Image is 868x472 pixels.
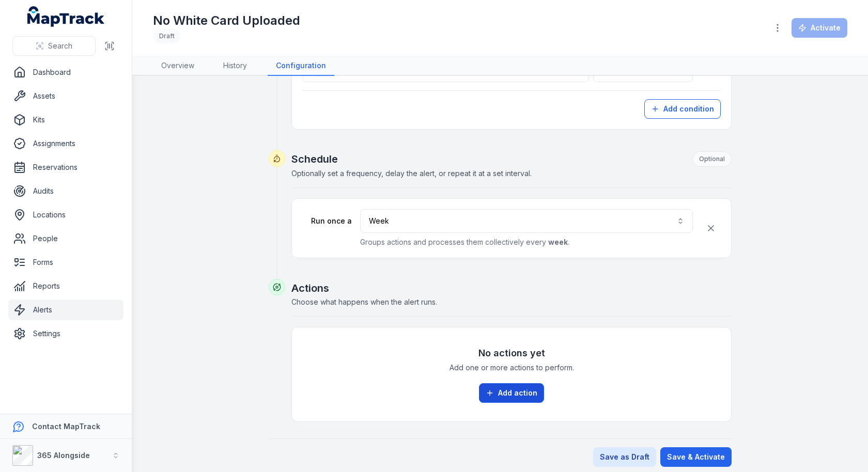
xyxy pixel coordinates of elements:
[8,252,123,273] a: Forms
[8,276,123,296] a: Reports
[37,451,90,460] strong: 365 Alongside
[8,133,123,154] a: Assignments
[153,29,181,43] div: Draft
[8,181,123,201] a: Audits
[153,12,300,29] h1: No White Card Uploaded
[8,109,123,130] a: Kits
[8,228,123,249] a: People
[8,300,123,320] a: Alerts
[32,422,100,431] strong: Contact MapTrack
[593,447,656,467] button: Save as Draft
[8,62,123,83] a: Dashboard
[48,41,72,51] span: Search
[268,56,334,76] a: Configuration
[153,56,203,76] a: Overview
[291,169,532,178] span: Optionally set a frequency, delay the alert, or repeat it at a set interval.
[478,346,545,360] h3: No actions yet
[479,383,544,403] button: Add action
[360,209,693,233] button: Week
[8,86,123,106] a: Assets
[8,323,123,344] a: Settings
[450,363,574,373] span: Add one or more actions to perform.
[302,216,352,226] label: Run once a
[8,157,123,178] a: Reservations
[291,281,732,295] h2: Actions
[692,151,732,167] div: Optional
[12,36,96,56] button: Search
[548,238,568,246] strong: week
[8,204,123,225] a: Locations
[27,6,105,27] a: MapTrack
[360,237,693,247] p: Groups actions and processes them collectively every .
[291,151,732,167] h2: Schedule
[644,99,721,119] button: Add condition
[215,56,255,76] a: History
[660,447,732,467] button: Save & Activate
[291,297,437,306] span: Choose what happens when the alert runs.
